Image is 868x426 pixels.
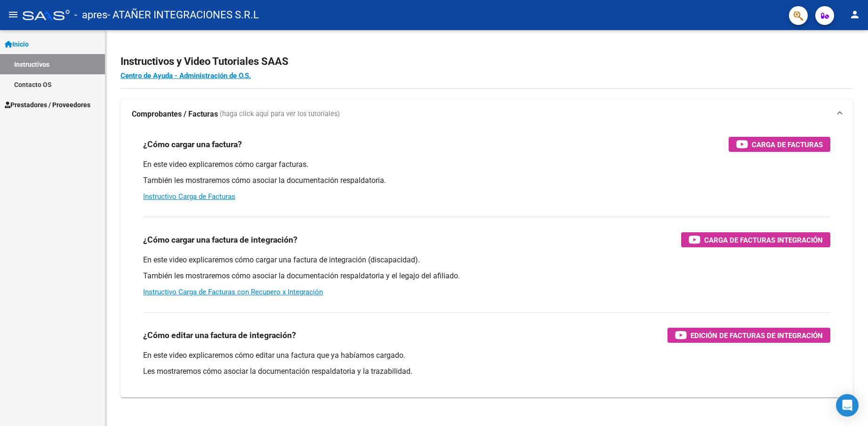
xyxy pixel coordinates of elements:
span: Carga de Facturas [752,139,823,150]
mat-icon: menu [8,9,19,20]
span: Prestadores / Proveedores [5,100,90,110]
a: Instructivo Carga de Facturas con Recupero x Integración [143,288,323,296]
a: Instructivo Carga de Facturas [143,192,235,201]
p: También les mostraremos cómo asociar la documentación respaldatoria y el legajo del afiliado. [143,271,830,281]
strong: Comprobantes / Facturas [132,109,218,119]
p: También les mostraremos cómo asociar la documentación respaldatoria. [143,175,830,186]
p: En este video explicaremos cómo editar una factura que ya habíamos cargado. [143,350,830,361]
span: Edición de Facturas de integración [691,330,823,341]
h2: Instructivos y Video Tutoriales SAAS [121,53,853,71]
p: En este video explicaremos cómo cargar facturas. [143,159,830,170]
button: Carga de Facturas [729,137,830,152]
div: Open Intercom Messenger [836,394,859,417]
p: Les mostraremos cómo asociar la documentación respaldatoria y la trazabilidad. [143,366,830,377]
span: Inicio [5,39,29,49]
span: Carga de Facturas Integración [704,234,823,246]
mat-expansion-panel-header: Comprobantes / Facturas (haga click aquí para ver los tutoriales) [121,99,853,129]
h3: ¿Cómo editar una factura de integración? [143,329,296,342]
p: En este video explicaremos cómo cargar una factura de integración (discapacidad). [143,255,830,265]
span: - apres [74,5,107,25]
button: Carga de Facturas Integración [681,232,830,247]
span: - ATAÑER INTEGRACIONES S.R.L [107,5,259,25]
a: Centro de Ayuda - Administración de O.S. [121,71,251,80]
mat-icon: person [849,9,860,20]
div: Comprobantes / Facturas (haga click aquí para ver los tutoriales) [121,129,853,397]
h3: ¿Cómo cargar una factura de integración? [143,233,297,246]
span: (haga click aquí para ver los tutoriales) [220,109,340,119]
h3: ¿Cómo cargar una factura? [143,138,242,151]
button: Edición de Facturas de integración [667,328,830,343]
